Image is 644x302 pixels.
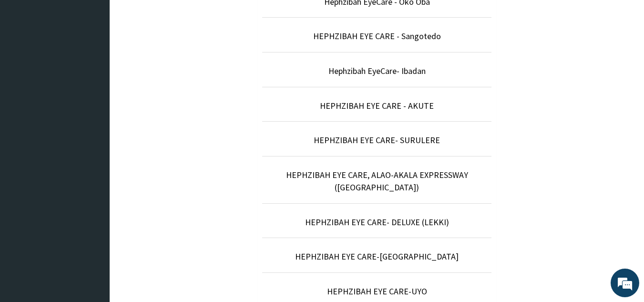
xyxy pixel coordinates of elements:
[50,53,160,66] div: Chat with us now
[286,169,468,193] a: HEPHZIBAH EYE CARE, ALAO-AKALA EXPRESSWAY ([GEOGRAPHIC_DATA])
[314,135,440,146] a: HEPHZIBAH EYE CARE- SURULERE
[55,90,132,187] span: We're online!
[156,5,179,28] div: Minimize live chat window
[295,251,459,262] a: HEPHZIBAH EYE CARE-[GEOGRAPHIC_DATA]
[5,201,182,234] textarea: Type your message and hit 'Enter'
[328,65,426,76] a: Hephzibah EyeCare- Ibadan
[313,31,441,42] a: HEPHZIBAH EYE CARE - Sangotedo
[327,286,427,297] a: HEPHZIBAH EYE CARE-UYO
[18,48,39,72] img: d_794563401_company_1708531726252_794563401
[305,217,449,228] a: HEPHZIBAH EYE CARE- DELUXE (LEKKI)
[320,100,434,111] a: HEPHZIBAH EYE CARE - AKUTE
